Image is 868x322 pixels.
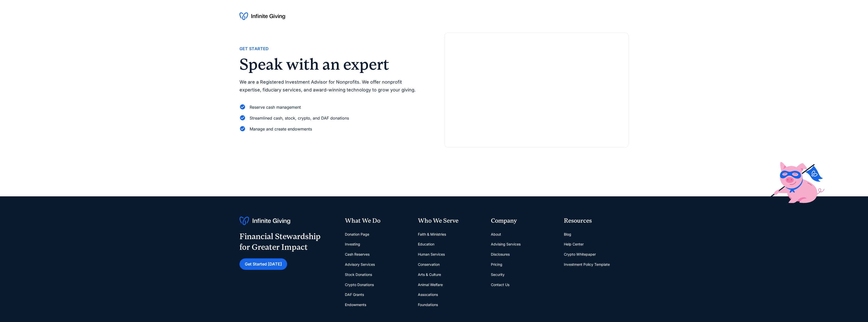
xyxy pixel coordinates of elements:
a: Crypto Donations [345,280,374,290]
a: Security [491,270,505,280]
a: Human Services [418,249,445,259]
a: Pricing [491,259,502,270]
div: Get Started [239,45,269,52]
div: Who We Serve [418,217,483,225]
a: Investment Policy Template [564,259,610,270]
a: Blog [564,229,571,239]
div: Manage and create endowments [250,126,312,132]
a: Advising Services [491,239,521,249]
a: Donation Page [345,229,369,239]
a: Stock Donations [345,270,372,280]
iframe: Form 0 [453,49,620,139]
a: Crypto Whitepaper [564,249,596,259]
div: What We Do [345,217,410,225]
a: Cash Reserves [345,249,370,259]
a: Investing [345,239,360,249]
div: Company [491,217,556,225]
p: We are a Registered Investment Advisor for Nonprofits. We offer nonprofit expertise, fiduciary se... [239,78,424,94]
a: Conservation [418,259,440,270]
a: Advisory Services [345,259,375,270]
div: Streamlined cash, stock, crypto, and DAF donations [250,115,349,122]
div: Reserve cash management [250,104,301,111]
a: Endowments [345,300,366,310]
a: Get Started [DATE] [239,258,287,270]
a: Foundations [418,300,438,310]
a: Disclosures [491,249,510,259]
a: DAF Grants [345,290,364,300]
a: Education [418,239,434,249]
a: Help Center [564,239,584,249]
a: Assocations [418,290,438,300]
div: Financial Stewardship for Greater Impact [239,231,321,252]
a: About [491,229,501,239]
a: Contact Us [491,280,509,290]
a: Animal Welfare [418,280,443,290]
div: Resources [564,217,629,225]
a: Arts & Culture [418,270,441,280]
a: Faith & Ministries [418,229,446,239]
h2: Speak with an expert [239,56,424,72]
